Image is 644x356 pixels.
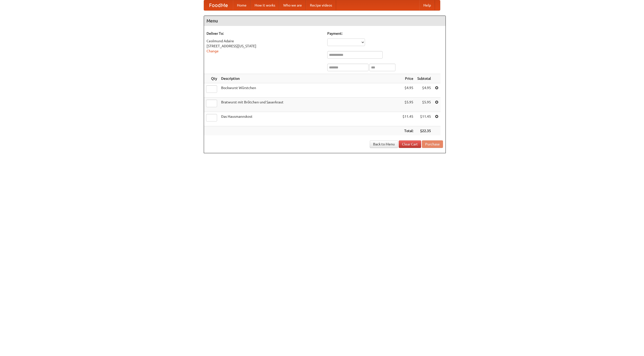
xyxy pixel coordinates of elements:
[207,49,219,53] a: Change
[207,44,322,49] div: [STREET_ADDRESS][US_STATE]
[233,0,251,10] a: Home
[400,112,415,126] td: $11.45
[415,98,433,112] td: $5.95
[400,98,415,112] td: $5.95
[415,126,433,136] th: $22.35
[415,74,433,83] th: Subtotal
[399,140,421,148] a: Clear Cart
[204,74,219,83] th: Qty
[207,38,322,44] div: Ceolmund Adaire
[207,31,322,36] h5: Deliver To:
[327,31,443,36] h5: Payment:
[204,0,233,10] a: FoodMe
[219,112,400,126] td: Das Hausmannskost
[251,0,279,10] a: How it works
[204,16,446,26] h4: Menu
[400,126,415,136] th: Total:
[415,112,433,126] td: $11.45
[400,74,415,83] th: Price
[219,83,400,98] td: Bockwurst Würstchen
[415,83,433,98] td: $4.95
[370,140,398,148] a: Back to Menu
[219,74,400,83] th: Description
[419,0,435,10] a: Help
[279,0,306,10] a: Who we are
[400,83,415,98] td: $4.95
[219,98,400,112] td: Bratwurst mit Brötchen und Sauerkraut
[306,0,336,10] a: Recipe videos
[422,140,443,148] button: Purchase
